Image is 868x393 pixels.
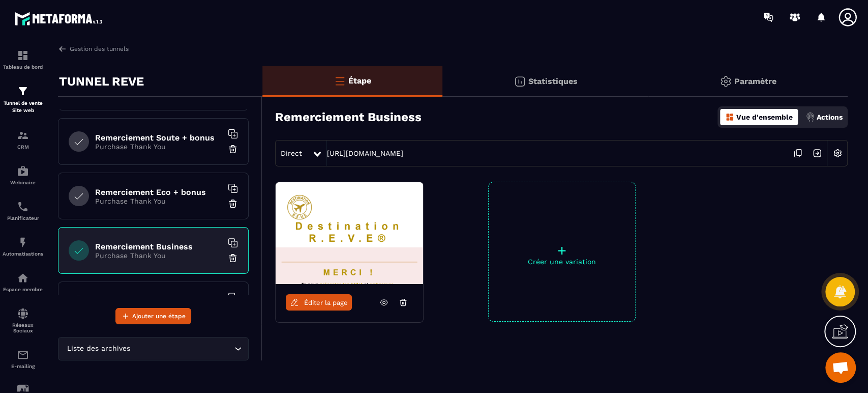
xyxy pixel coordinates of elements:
[3,122,43,157] a: formationformationCRM
[489,243,635,258] p: +
[58,337,249,360] div: Search for option
[3,144,43,150] p: CRM
[228,199,238,209] img: trash
[807,144,827,163] img: arrow-next.bcc2205e.svg
[3,42,43,77] a: formationformationTableau de bord
[132,311,186,321] span: Ajouter une étape
[276,182,423,284] img: image
[514,75,526,88] img: stats.20deebd0.svg
[286,294,352,311] a: Éditer la page
[17,85,29,97] img: formation
[17,349,29,361] img: email
[736,113,793,121] p: Vue d'ensemble
[95,133,222,143] h6: Remerciement Soute + bonus
[58,44,129,53] a: Gestion des tunnels
[3,341,43,377] a: emailemailE-mailing
[3,157,43,193] a: automationsautomationsWebinaire
[17,201,29,213] img: scheduler
[3,251,43,257] p: Automatisations
[805,113,815,122] img: actions.d6e523a2.png
[725,113,734,122] img: dashboard-orange.40269519.svg
[95,242,222,251] h6: Remerciement Business
[3,264,43,300] a: automationsautomationsEspace membre
[3,180,43,185] p: Webinaire
[3,77,43,122] a: formationformationTunnel de vente Site web
[348,76,371,86] p: Étape
[734,76,776,86] p: Paramètre
[334,75,346,87] img: bars-o.4a397970.svg
[825,352,856,383] div: Ouvrir le chat
[95,143,222,151] p: Purchase Thank You
[17,165,29,177] img: automations
[65,343,132,354] span: Liste des archives
[281,149,302,157] span: Direct
[3,363,43,369] p: E-mailing
[3,300,43,341] a: social-networksocial-networkRéseaux Sociaux
[58,44,67,53] img: arrow
[17,129,29,142] img: formation
[327,149,403,157] a: [URL][DOMAIN_NAME]
[95,187,222,197] h6: Remerciement Eco + bonus
[228,253,238,263] img: trash
[14,9,106,28] img: logo
[3,229,43,264] a: automationsautomationsAutomatisations
[275,110,422,124] h3: Remerciement Business
[304,299,348,306] span: Éditer la page
[528,76,578,86] p: Statistiques
[228,144,238,154] img: trash
[3,193,43,229] a: schedulerschedulerPlanificateur
[17,49,29,62] img: formation
[115,308,191,324] button: Ajouter une étape
[3,100,43,114] p: Tunnel de vente Site web
[95,251,222,260] p: Purchase Thank You
[95,197,222,205] p: Purchase Thank You
[59,71,144,92] p: TUNNEL REVE
[489,258,635,266] p: Créer une variation
[720,75,732,88] img: setting-gr.5f69749f.svg
[828,144,847,163] img: setting-w.858f3a88.svg
[3,64,43,70] p: Tableau de bord
[3,287,43,292] p: Espace membre
[17,236,29,248] img: automations
[3,215,43,221] p: Planificateur
[3,322,43,333] p: Réseaux Sociaux
[17,307,29,320] img: social-network
[132,343,232,354] input: Search for option
[817,113,843,121] p: Actions
[17,272,29,284] img: automations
